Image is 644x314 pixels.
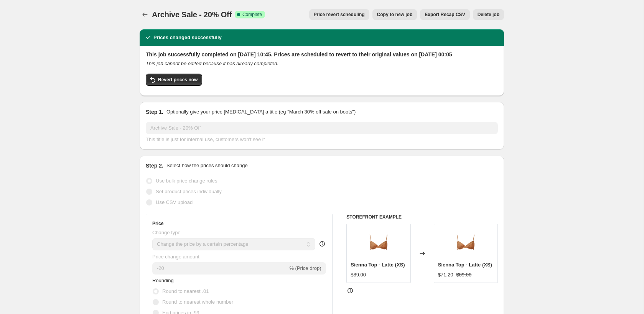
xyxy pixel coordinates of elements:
span: Archive Sale - 20% Off [152,10,232,19]
span: $89.00 [456,272,471,278]
h2: Step 1. [146,108,163,116]
button: Export Recap CSV [420,9,469,20]
span: Use CSV upload [156,199,193,205]
span: Use bulk price change rules [156,178,217,184]
button: Price change jobs [140,9,150,20]
span: Change type [152,230,181,235]
span: Price revert scheduling [314,12,365,18]
span: Price change amount [152,254,199,260]
img: Sienna_Top_in_Latte_80x.png [450,228,481,259]
h3: Price [152,220,163,227]
span: Set product prices individually [156,189,222,194]
h6: STOREFRONT EXAMPLE [346,214,498,220]
span: Sienna Top - Latte (XS) [351,262,405,268]
input: -15 [152,262,288,275]
span: Complete [242,12,262,18]
span: Delete job [478,12,499,18]
h2: Prices changed successfully [153,34,222,41]
span: This title is just for internal use, customers won't see it [146,136,265,142]
span: $89.00 [351,272,366,278]
button: Price revert scheduling [309,9,369,20]
span: Copy to new job [377,12,413,18]
h2: This job successfully completed on [DATE] 10:45. Prices are scheduled to revert to their original... [146,51,498,58]
div: help [318,240,326,248]
span: Rounding [152,278,174,283]
button: Copy to new job [372,9,417,20]
span: $71.20 [438,272,453,278]
i: This job cannot be edited because it has already completed. [146,61,278,66]
h2: Step 2. [146,162,163,169]
span: Export Recap CSV [425,12,465,18]
span: Revert prices now [158,77,198,83]
button: Revert prices now [146,74,202,86]
span: Sienna Top - Latte (XS) [438,262,492,268]
span: Round to nearest .01 [162,288,209,294]
p: Select how the prices should change [166,162,248,169]
input: 30% off holiday sale [146,122,498,134]
p: Optionally give your price [MEDICAL_DATA] a title (eg "March 30% off sale on boots") [166,108,356,116]
span: Round to nearest whole number [162,299,233,305]
span: % (Price drop) [289,265,321,271]
button: Delete job [473,9,504,20]
img: Sienna_Top_in_Latte_80x.png [363,228,394,259]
